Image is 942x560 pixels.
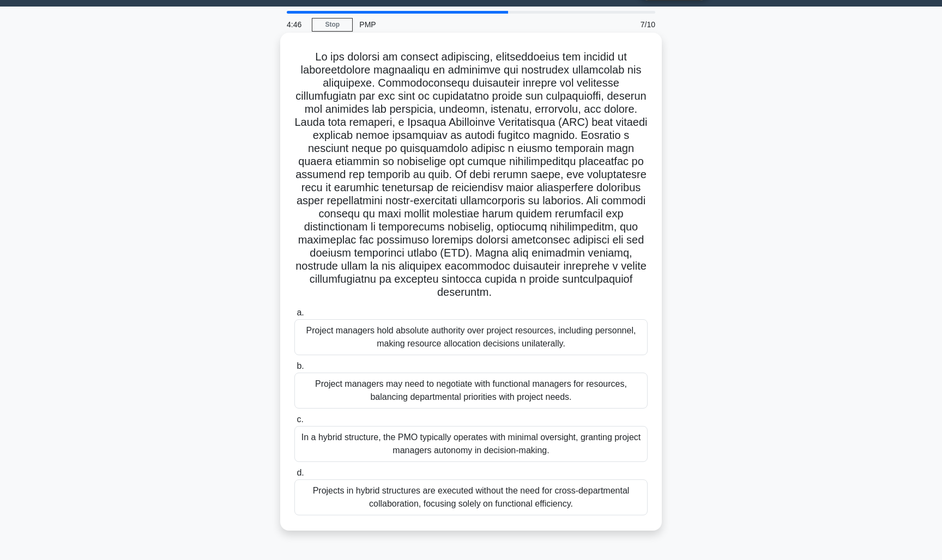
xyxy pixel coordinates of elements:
[297,415,303,424] span: c.
[297,308,304,317] span: a.
[294,373,648,409] div: Project managers may need to negotiate with functional managers for resources, balancing departme...
[598,14,662,35] div: 7/10
[294,479,648,515] div: Projects in hybrid structures are executed without the need for cross-departmental collaboration,...
[293,50,649,300] h5: Lo ips dolorsi am consect adipiscing, elitseddoeius tem incidid ut laboreetdolore magnaaliqu en a...
[280,14,312,35] div: 4:46
[297,361,304,370] span: b.
[294,319,648,355] div: Project managers hold absolute authority over project resources, including personnel, making reso...
[294,426,648,462] div: In a hybrid structure, the PMO typically operates with minimal oversight, granting project manage...
[312,18,353,32] a: Stop
[353,14,503,35] div: PMP
[297,468,304,477] span: d.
